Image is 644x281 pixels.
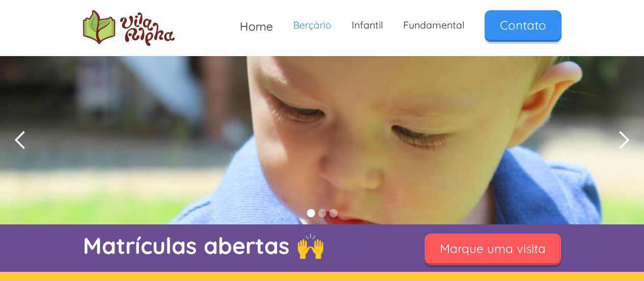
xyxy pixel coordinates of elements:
[329,209,338,217] div: Show slide 3 of 3
[307,209,315,217] div: Show slide 1 of 3
[342,10,393,40] a: Infantil
[230,10,283,42] a: Home
[83,10,175,46] img: logo Escola Vila Alpha
[283,10,342,40] a: Berçário
[83,10,175,46] a: home
[425,234,561,263] a: Marque uma visita
[240,19,273,34] span: Home
[603,56,644,225] div: next slide
[393,10,474,40] a: Fundamental
[485,10,562,40] a: Contato
[318,209,326,217] div: Show slide 2 of 3
[83,229,399,262] p: Matrículas abertas 🙌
